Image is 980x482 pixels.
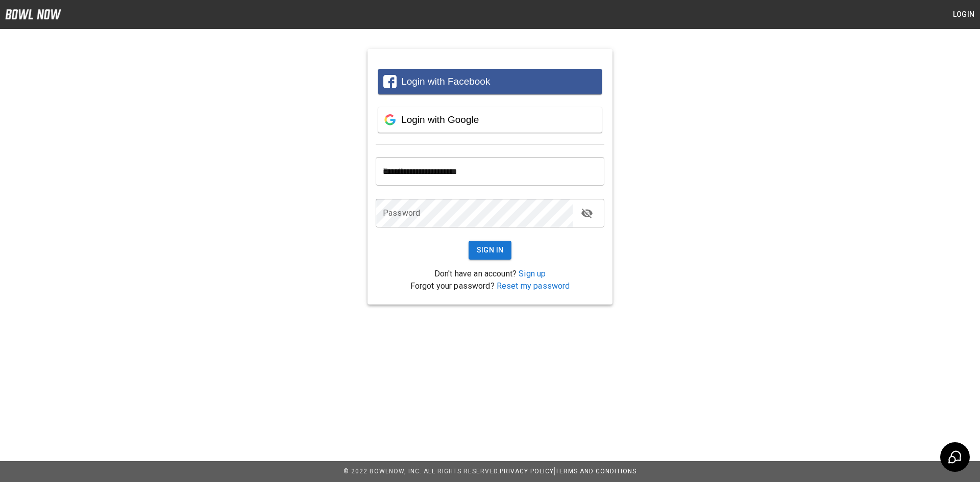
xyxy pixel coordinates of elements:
span: Login with Facebook [401,76,490,87]
img: logo [5,9,61,19]
p: Forgot your password? [376,280,604,292]
a: Sign up [519,269,546,278]
button: Login [947,5,980,24]
button: Sign In [469,241,512,260]
span: Login with Google [401,114,479,125]
button: toggle password visibility [577,203,597,223]
a: Terms and Conditions [555,468,636,475]
span: © 2022 BowlNow, Inc. All Rights Reserved. [344,468,500,475]
a: Privacy Policy [500,468,554,475]
button: Login with Google [378,107,602,133]
p: Don't have an account? [376,268,604,280]
a: Reset my password [497,281,570,291]
button: Login with Facebook [378,69,602,94]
